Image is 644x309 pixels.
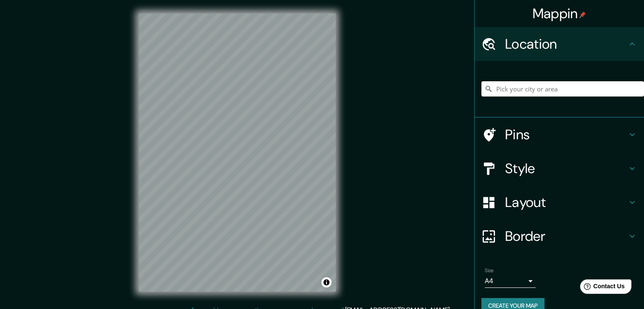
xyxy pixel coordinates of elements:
h4: Pins [505,126,627,143]
label: Size [485,267,494,274]
h4: Mappin [533,5,586,22]
div: A4 [485,274,536,288]
canvas: Map [139,14,336,292]
img: pin-icon.png [579,11,586,18]
h4: Location [505,36,627,52]
div: Style [475,152,644,185]
div: Layout [475,185,644,219]
div: Pins [475,118,644,152]
div: Location [475,27,644,61]
input: Pick your city or area [481,81,644,97]
h4: Border [505,228,627,245]
h4: Layout [505,194,627,211]
iframe: Help widget launcher [569,276,635,300]
button: Toggle attribution [321,277,332,287]
div: Border [475,219,644,253]
h4: Style [505,160,627,177]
